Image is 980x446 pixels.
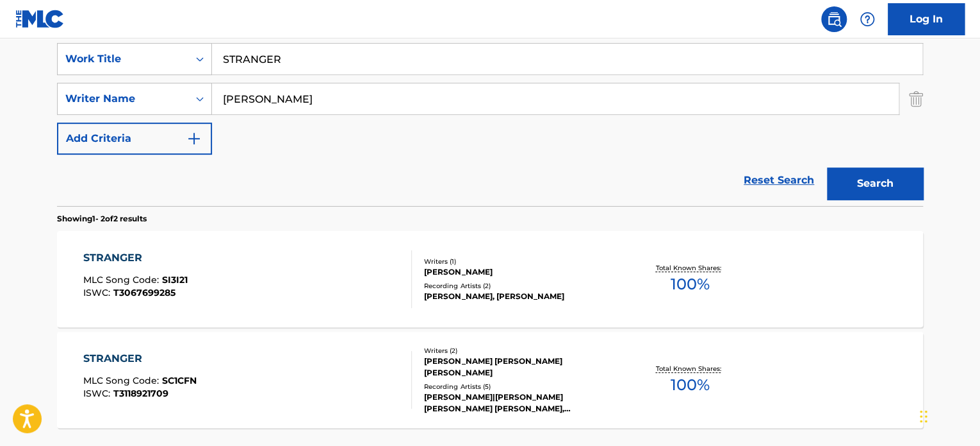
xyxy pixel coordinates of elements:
a: STRANGERMLC Song Code:SI3I21ISWC:T3067699285Writers (1)[PERSON_NAME]Recording Artists (2)[PERSON_... [57,231,923,327]
span: ISWC : [83,388,113,399]
p: Total Known Shares: [655,263,724,273]
form: Search Form [57,43,923,206]
span: ISWC : [83,287,113,298]
img: help [860,12,875,27]
div: Drag [920,397,927,436]
img: MLC Logo [15,10,65,28]
p: Showing 1 - 2 of 2 results [57,213,147,225]
span: SI3I21 [162,274,188,286]
span: T3067699285 [113,287,176,298]
div: Recording Artists ( 2 ) [424,281,617,291]
div: [PERSON_NAME] [PERSON_NAME] [PERSON_NAME] [424,356,617,379]
a: Reset Search [737,166,821,194]
div: STRANGER [83,351,197,366]
div: Recording Artists ( 5 ) [424,382,617,391]
div: [PERSON_NAME] [424,266,617,278]
div: Writer Name [65,91,181,107]
a: Public Search [821,6,847,32]
div: Writers ( 2 ) [424,346,617,356]
img: 9d2ae6d4665cec9f34b9.svg [186,131,202,146]
button: Add Criteria [57,123,212,155]
button: Search [827,167,923,200]
div: Work Title [65,51,181,67]
span: MLC Song Code : [83,274,162,286]
div: Writers ( 1 ) [424,257,617,266]
img: Delete Criterion [909,83,923,115]
span: T3118921709 [113,388,168,399]
a: Log In [888,3,965,35]
div: [PERSON_NAME], [PERSON_NAME] [424,291,617,302]
p: Total Known Shares: [655,364,724,373]
div: [PERSON_NAME]|[PERSON_NAME] [PERSON_NAME] [PERSON_NAME], [PERSON_NAME],[PERSON_NAME] [PERSON_NAME... [424,391,617,415]
span: 100 % [670,373,709,397]
div: STRANGER [83,250,188,266]
span: 100 % [670,273,709,296]
a: STRANGERMLC Song Code:SC1CFNISWC:T3118921709Writers (2)[PERSON_NAME] [PERSON_NAME] [PERSON_NAME]R... [57,332,923,428]
iframe: Chat Widget [916,384,980,446]
img: search [826,12,842,27]
span: MLC Song Code : [83,375,162,386]
div: Help [854,6,880,32]
span: SC1CFN [162,375,197,386]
